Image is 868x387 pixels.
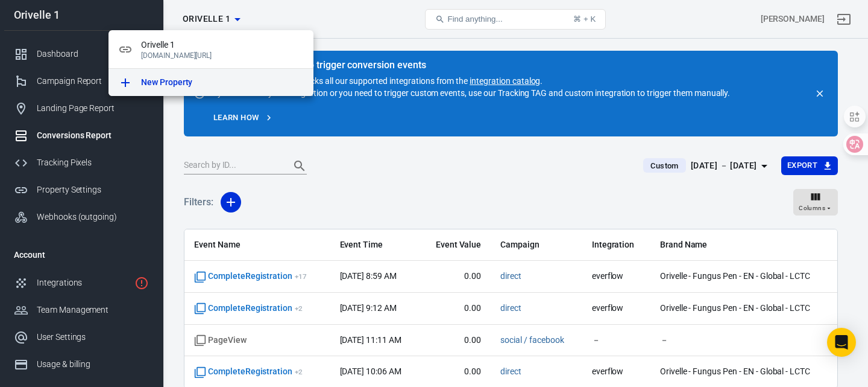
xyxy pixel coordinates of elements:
[141,39,304,51] span: Orivelle 1
[108,30,313,69] div: Orivelle 1[DOMAIN_NAME][URL]
[141,51,304,60] p: [DOMAIN_NAME][URL]
[108,69,313,96] a: New Property
[141,76,192,89] p: New Property
[827,328,856,357] div: Open Intercom Messenger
